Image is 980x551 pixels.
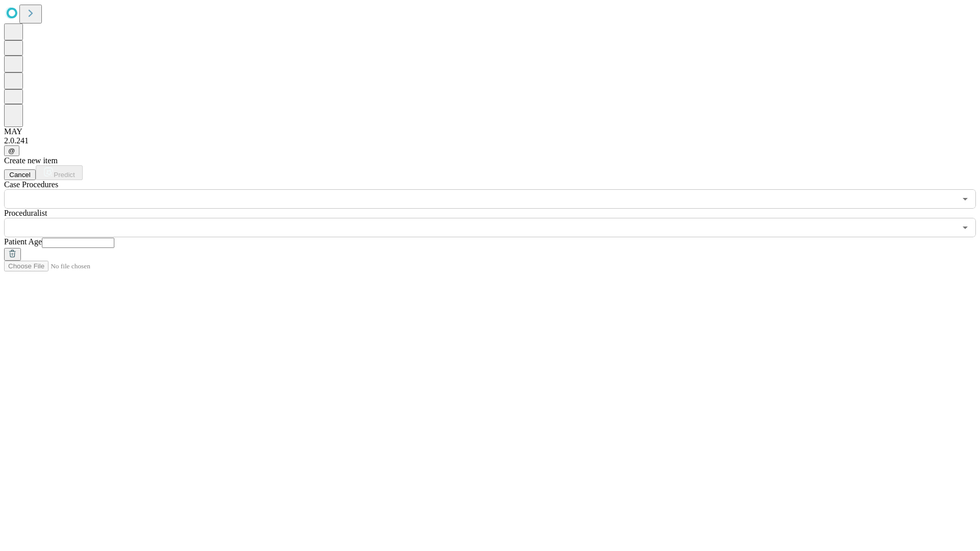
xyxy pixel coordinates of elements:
[4,145,19,156] button: @
[36,165,83,180] button: Predict
[4,169,36,180] button: Cancel
[4,156,58,165] span: Create new item
[9,171,31,179] span: Cancel
[8,147,15,155] span: @
[4,237,42,246] span: Patient Age
[4,180,58,189] span: Scheduled Procedure
[958,220,972,235] button: Open
[4,127,976,136] div: MAY
[4,209,47,217] span: Proceduralist
[958,192,972,206] button: Open
[4,136,976,145] div: 2.0.241
[54,171,75,179] span: Predict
